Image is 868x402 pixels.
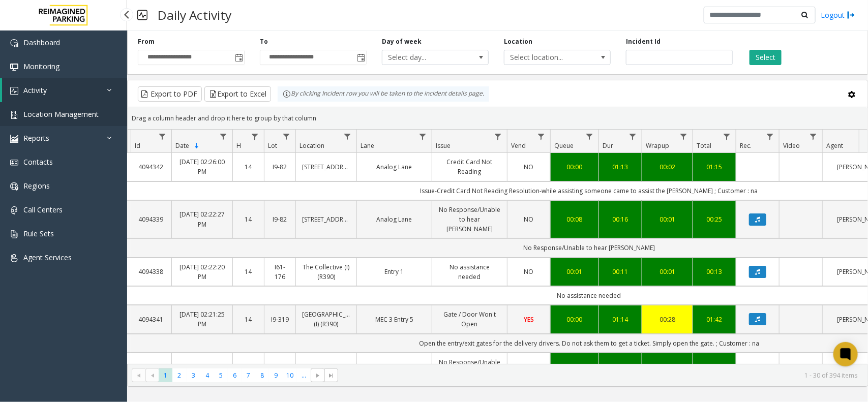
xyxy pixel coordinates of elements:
label: To [260,37,268,46]
a: Credit Card Not Reading [438,157,501,176]
span: Toggle popup [233,50,244,65]
a: 00:08 [557,214,592,224]
a: 00:28 [648,315,686,324]
span: Page 4 [200,368,214,382]
button: Export to Excel [204,86,271,102]
span: Page 11 [297,368,311,382]
a: MEC 3 Entry 5 [363,315,426,324]
a: Total Filter Menu [720,130,734,143]
img: 'icon' [10,135,18,143]
img: 'icon' [10,39,18,47]
a: Video Filter Menu [806,130,820,143]
span: Page 2 [172,368,186,382]
a: 14 [239,315,258,324]
span: Date [175,141,189,150]
span: Monitoring [23,61,59,71]
a: I61-176 [271,262,289,282]
a: Lane Filter Menu [416,130,430,143]
span: Call Centers [23,205,63,214]
img: 'icon' [10,206,18,214]
a: 4094341 [137,315,165,324]
a: 00:11 [605,267,636,276]
span: H [236,141,241,150]
a: I9-82 [271,214,289,224]
div: 00:16 [605,214,636,224]
a: Id Filter Menu [156,130,169,143]
a: H Filter Menu [248,130,262,143]
img: 'icon' [10,159,18,167]
label: Day of week [382,37,422,46]
a: 14 [239,267,258,276]
label: From [138,37,155,46]
img: 'icon' [10,111,18,119]
a: 4094338 [137,267,165,276]
a: [DATE] 02:22:20 PM [178,262,226,282]
a: [DATE] 02:22:27 PM [178,209,226,229]
img: 'icon' [10,254,18,262]
span: Queue [554,141,574,150]
a: 4094342 [137,162,165,172]
span: Page 3 [187,368,200,382]
span: Page 8 [255,368,269,382]
span: Go to the last page [327,372,336,380]
img: 'icon' [10,63,18,71]
a: Queue Filter Menu [583,130,596,143]
a: 00:13 [699,267,730,276]
img: pageIcon [137,3,147,27]
a: Analog Lane [363,214,426,224]
a: [STREET_ADDRESS] [302,162,350,172]
span: Total [697,141,711,150]
a: [STREET_ADDRESS] [302,214,350,224]
a: Rec. Filter Menu [763,130,777,143]
a: 01:15 [699,162,730,172]
div: 01:42 [699,315,730,324]
span: Location Management [23,109,99,119]
button: Select [750,50,782,65]
span: Go to the next page [314,372,322,380]
span: Contacts [23,157,53,167]
span: Agent [826,141,843,150]
span: Select location... [504,50,589,65]
span: Select day... [382,50,467,65]
a: NO [514,267,544,276]
a: No Response/Unable to hear [PERSON_NAME] [438,357,501,387]
span: Page 6 [228,368,242,382]
span: Go to the next page [311,368,324,383]
a: 00:02 [648,162,686,172]
span: Regions [23,181,50,191]
span: Go to the last page [324,368,338,383]
span: Page 7 [242,368,255,382]
span: YES [524,315,534,324]
span: Vend [511,141,526,150]
a: Analog Lane [363,162,426,172]
img: 'icon' [10,230,18,238]
a: Gate / Door Won't Open [438,310,501,329]
a: Vend Filter Menu [534,130,548,143]
div: 00:00 [557,315,592,324]
div: By clicking Incident row you will be taken to the incident details page. [278,86,489,102]
a: Date Filter Menu [217,130,230,143]
img: 'icon' [10,182,18,191]
span: Dur [603,141,613,150]
a: Wrapup Filter Menu [677,130,691,143]
span: Video [783,141,800,150]
a: 4094339 [137,214,165,224]
span: Page 5 [214,368,228,382]
a: Logout [821,10,855,20]
a: [DATE] 02:26:00 PM [178,157,226,176]
span: Dashboard [23,38,60,47]
a: 00:00 [557,162,592,172]
span: Activity [23,85,47,95]
span: Lane [361,141,374,150]
a: 01:14 [605,315,636,324]
a: 14 [239,214,258,224]
span: Wrapup [646,141,669,150]
a: 00:01 [648,214,686,224]
div: Data table [128,130,867,364]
